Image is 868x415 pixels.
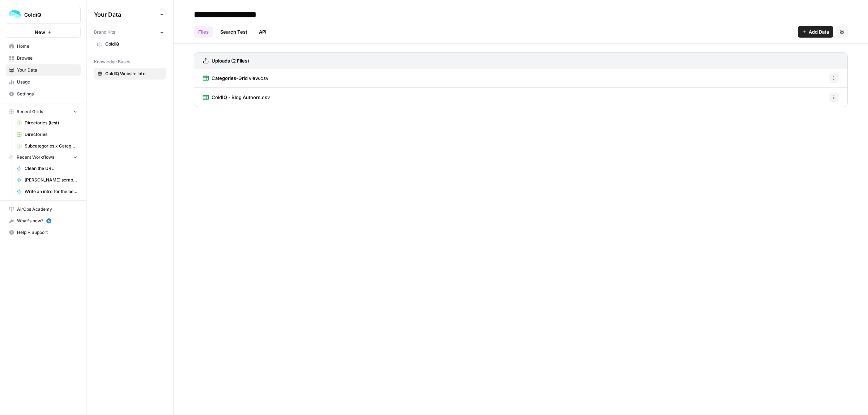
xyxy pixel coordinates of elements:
[6,215,80,226] div: What's new?
[255,26,271,38] a: API
[94,10,157,19] span: Your Data
[194,26,213,38] a: Files
[809,28,829,35] span: Add Data
[6,76,81,88] a: Usage
[6,106,81,117] button: Recent Grids
[6,40,81,52] a: Home
[25,177,77,183] span: [PERSON_NAME] scraping the tool page
[17,154,54,161] span: Recent Workflows
[17,55,77,61] span: Browse
[212,74,268,82] span: Categories-Grid view.csv
[24,11,68,18] span: ColdiQ
[6,64,81,76] a: Your Data
[6,27,81,38] button: New
[25,143,77,149] span: Subcategories x Categories
[6,52,81,64] a: Browse
[35,29,45,36] span: New
[94,59,130,65] span: Knowledge Bases
[13,129,81,140] a: Directories
[798,26,833,38] button: Add Data
[6,88,81,100] a: Settings
[8,8,21,21] img: ColdiQ Logo
[25,188,77,195] span: Write an intro for the best-of-the-week newsletter
[6,152,81,163] button: Recent Workflows
[13,186,81,197] a: Write an intro for the best-of-the-week newsletter
[212,57,249,64] h3: Uploads (2 Files)
[6,6,81,24] button: Workspace: ColdiQ
[13,117,81,129] a: Directories (test)
[17,43,77,50] span: Home
[17,79,77,85] span: Usage
[17,206,77,213] span: AirOps Academy
[94,68,166,80] a: ColdIQ Website Info
[17,91,77,97] span: Settings
[13,163,81,174] a: Clean the URL
[6,215,81,227] button: What's new? 5
[25,120,77,126] span: Directories (test)
[105,41,163,47] span: ColdIQ
[105,70,163,77] span: ColdIQ Website Info
[46,218,51,223] a: 5
[13,140,81,152] a: Subcategories x Categories
[17,67,77,73] span: Your Data
[94,29,115,35] span: Brand Kits
[13,174,81,186] a: [PERSON_NAME] scraping the tool page
[17,108,43,115] span: Recent Grids
[48,219,50,223] text: 5
[212,94,270,101] span: ColdIQ - Blog Authors.csv
[203,53,249,69] a: Uploads (2 Files)
[94,38,166,50] a: ColdIQ
[203,88,270,107] a: ColdIQ - Blog Authors.csv
[25,131,77,138] span: Directories
[6,227,81,238] button: Help + Support
[25,165,77,172] span: Clean the URL
[17,229,77,236] span: Help + Support
[203,69,268,87] a: Categories-Grid view.csv
[216,26,252,38] a: Search Test
[6,204,81,215] a: AirOps Academy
